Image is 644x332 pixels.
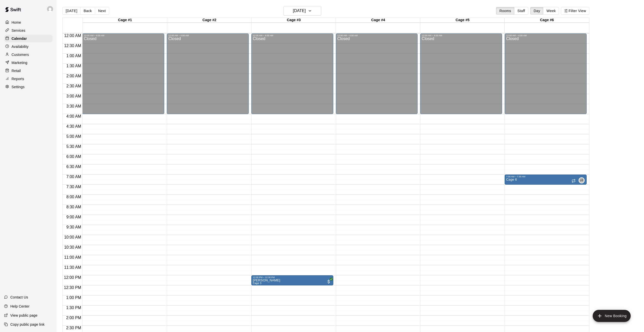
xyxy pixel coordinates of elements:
[65,84,83,88] span: 2:30 AM
[12,76,24,81] p: Reports
[12,44,29,49] p: Availability
[63,44,83,48] span: 12:30 AM
[336,18,420,23] div: Cage #4
[65,154,83,159] span: 6:00 AM
[65,54,83,58] span: 1:00 AM
[84,37,163,116] div: Closed
[65,195,83,199] span: 8:00 AM
[506,37,585,116] div: Closed
[422,34,501,37] div: 12:00 AM – 4:00 AM
[65,144,83,149] span: 5:30 AM
[337,34,416,37] div: 12:00 AM – 4:00 AM
[284,6,321,16] button: [DATE]
[63,275,82,280] span: 12:00 PM
[65,205,83,209] span: 8:30 AM
[420,34,502,114] div: 12:00 AM – 4:00 AM: Closed
[167,34,249,114] div: 12:00 AM – 4:00 AM: Closed
[4,51,53,58] a: Customers
[65,295,83,300] span: 1:00 PM
[63,235,83,239] span: 10:00 AM
[65,185,83,189] span: 7:30 AM
[337,37,416,116] div: Closed
[65,134,83,139] span: 5:00 AM
[4,35,53,42] a: Calendar
[506,34,585,37] div: 12:00 AM – 4:00 AM
[65,225,83,229] span: 9:30 AM
[505,34,587,114] div: 12:00 AM – 4:00 AM: Closed
[506,175,585,178] div: 7:00 AM – 7:30 AM
[12,84,25,89] p: Settings
[65,326,83,330] span: 2:30 PM
[12,52,29,57] p: Customers
[4,83,53,91] div: Settings
[10,295,28,300] p: Contact Us
[84,34,163,37] div: 12:00 AM – 4:00 AM
[82,34,164,114] div: 12:00 AM – 4:00 AM: Closed
[65,124,83,128] span: 4:30 AM
[253,276,332,279] div: 12:00 PM – 12:30 PM
[63,255,83,259] span: 11:00 AM
[10,304,29,309] p: Help Center
[12,28,25,33] p: Services
[293,7,306,14] h6: [DATE]
[420,18,505,23] div: Cage #5
[80,7,95,15] button: Back
[579,177,585,183] div: James Jeske
[253,34,332,37] div: 12:00 AM – 4:00 AM
[593,310,631,322] button: add
[530,7,543,15] button: Day
[167,18,252,23] div: Cage #2
[65,316,83,320] span: 2:00 PM
[63,265,83,270] span: 11:30 AM
[326,279,331,284] span: All customers have paid
[514,7,529,15] button: Staff
[336,34,418,114] div: 12:00 AM – 4:00 AM: Closed
[46,4,57,14] div: Eve Gaw
[95,7,109,15] button: Next
[4,67,53,75] a: Retail
[10,322,45,327] p: Copy public page link
[65,306,83,310] span: 1:30 PM
[252,18,336,23] div: Cage #3
[65,175,83,179] span: 7:00 AM
[65,215,83,219] span: 9:00 AM
[580,178,583,183] span: JJ
[251,34,333,114] div: 12:00 AM – 4:00 AM: Closed
[4,43,53,50] a: Availability
[4,75,53,83] a: Reports
[12,68,21,73] p: Retail
[65,114,83,118] span: 4:00 AM
[65,64,83,68] span: 1:30 AM
[251,275,333,285] div: 12:00 PM – 12:30 PM: Glenn Kost
[253,37,332,116] div: Closed
[572,179,576,183] span: Recurring event
[63,285,82,290] span: 12:30 PM
[4,59,53,67] a: Marketing
[253,282,261,285] span: Cage 3
[505,175,587,185] div: 7:00 AM – 7:30 AM: Cage 6
[168,37,247,116] div: Closed
[65,104,83,108] span: 3:30 AM
[561,7,589,15] button: Filter View
[422,37,501,116] div: Closed
[581,177,585,183] span: James Jeske
[62,7,80,15] button: [DATE]
[4,19,53,26] a: Home
[63,245,83,249] span: 10:30 AM
[12,20,21,25] p: Home
[4,27,53,34] a: Services
[65,164,83,169] span: 6:30 AM
[12,60,27,65] p: Marketing
[543,7,559,15] button: Week
[83,18,167,23] div: Cage #1
[10,313,37,318] p: View public page
[12,36,27,41] p: Calendar
[496,7,514,15] button: Rooms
